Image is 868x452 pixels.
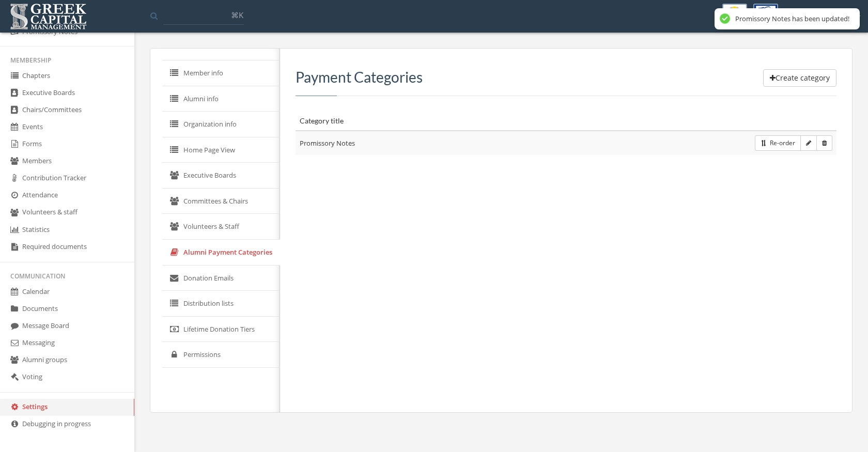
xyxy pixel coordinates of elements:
[162,214,280,240] a: Volunteers & Staff
[162,317,280,342] a: Lifetime Donation Tiers
[162,86,280,112] a: Alumni info
[755,135,801,151] button: Re-order
[763,69,836,87] button: Create category
[162,342,280,368] a: Permissions
[162,163,280,189] a: Executive Boards
[162,60,280,86] a: Member info
[162,189,280,214] a: Committees & Chairs
[735,14,849,23] div: Promissory Notes has been updated!
[162,266,280,291] a: Donation Emails
[162,240,280,266] a: Alumni Payment Categories
[162,112,280,137] a: Organization info
[296,69,836,85] h3: Payment Categories
[784,4,860,21] div: N [PERSON_NAME]
[162,137,280,163] a: Home Page View
[162,291,280,317] a: Distribution lists
[296,112,620,131] th: Category title
[231,10,243,20] span: ⌘K
[300,138,355,148] span: Promissory Notes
